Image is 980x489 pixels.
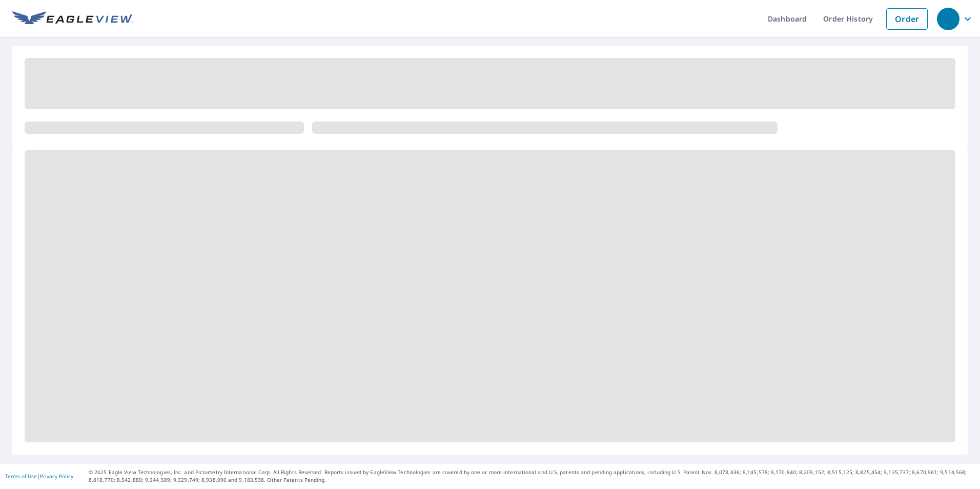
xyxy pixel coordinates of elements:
p: | [5,473,73,479]
a: Order [886,8,928,30]
a: Privacy Policy [40,473,73,480]
p: © 2025 Eagle View Technologies, Inc. and Pictometry International Corp. All Rights Reserved. Repo... [89,468,975,484]
a: Terms of Use [5,473,37,480]
img: EV Logo [12,11,133,27]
